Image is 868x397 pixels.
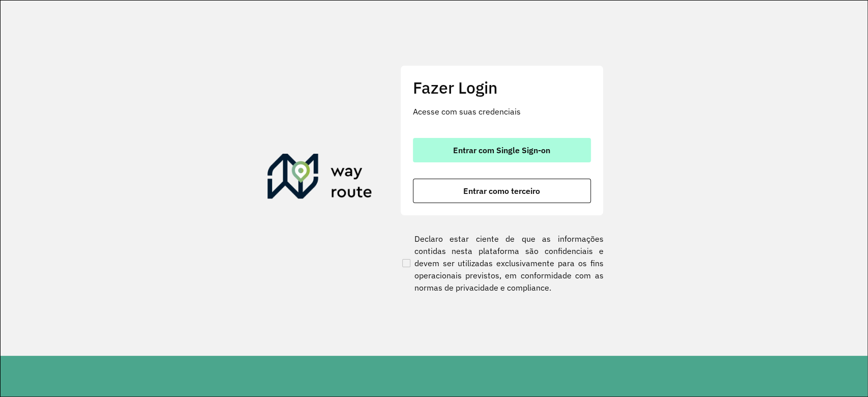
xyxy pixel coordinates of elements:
[413,138,591,162] button: button
[413,78,591,97] h2: Fazer Login
[267,154,372,203] img: Roteirizador AmbevTech
[400,233,604,294] label: Declaro estar ciente de que as informações contidas nesta plataforma são confidenciais e devem se...
[453,146,550,154] span: Entrar com Single Sign-on
[413,105,591,118] p: Acesse com suas credenciais
[463,187,540,195] span: Entrar como terceiro
[413,179,591,203] button: button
